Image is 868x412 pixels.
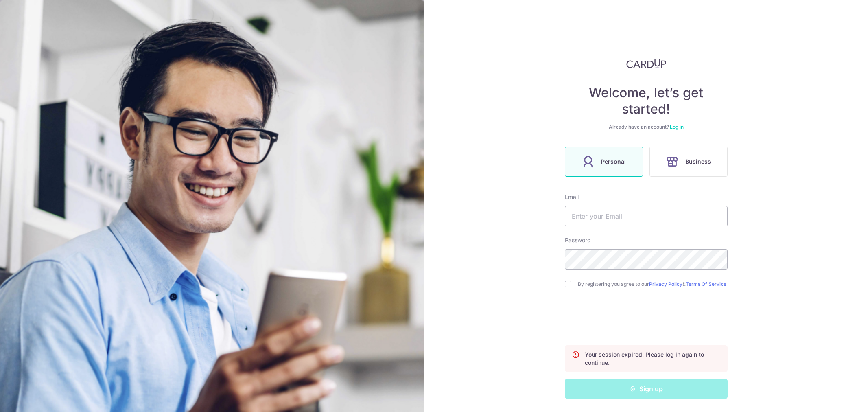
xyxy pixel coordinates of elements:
a: Business [646,147,731,177]
h4: Welcome, let’s get started! [565,85,728,117]
a: Terms Of Service [686,281,726,287]
label: Email [565,193,579,201]
a: Privacy Policy [649,281,682,287]
p: Your session expired. Please log in again to continue. [585,351,721,367]
label: By registering you agree to our & [578,281,728,287]
div: Already have an account? [565,124,728,130]
span: Business [685,157,711,167]
img: CardUp Logo [626,59,666,68]
a: Personal [562,147,646,177]
a: Log in [670,124,684,130]
input: Enter your Email [565,206,728,226]
label: Password [565,236,591,244]
iframe: reCAPTCHA [584,304,708,335]
span: Personal [601,157,626,167]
